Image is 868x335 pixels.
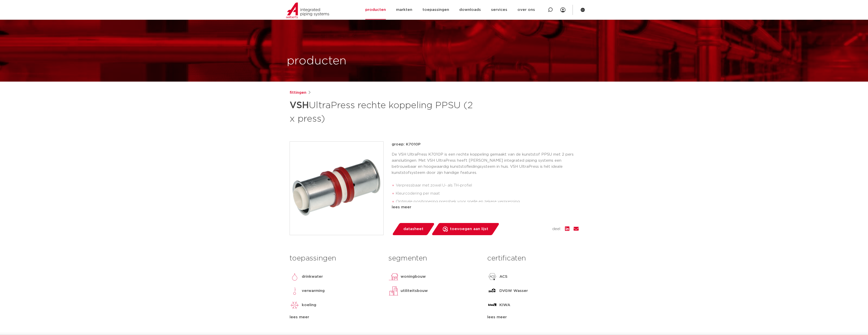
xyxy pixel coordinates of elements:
img: ACS [487,272,497,282]
p: groep: K7010P [392,141,579,147]
div: my IPS [560,4,565,15]
h1: producten [287,53,346,69]
p: KIWA [499,302,510,308]
p: verwarming [302,288,325,294]
strong: VSH [290,101,309,110]
p: woningbouw [401,274,426,280]
img: utiliteitsbouw [388,286,399,296]
img: KIWA [487,300,497,310]
div: lees meer [487,314,578,320]
p: DVGW Wasser [499,288,528,294]
h3: toepassingen [290,253,381,264]
p: De VSH UltraPress K7010P is een rechte koppeling gemaakt van de kunststof PPSU met 2 pers aanslui... [392,152,579,176]
li: Kleurcodering per maat [396,190,579,198]
img: DVGW Wasser [487,286,497,296]
li: Optimale positionering pressbek voor snelle en zekere verpressing [396,198,579,206]
span: deel: [552,226,561,232]
li: Verpressbaar met zowel U- als TH-profiel [396,181,579,190]
img: koeling [290,300,300,310]
div: lees meer [290,314,381,320]
h3: certificaten [487,253,578,264]
img: drinkwater [290,272,300,282]
img: woningbouw [388,272,399,282]
div: lees meer [392,204,579,210]
a: fittingen [290,90,306,96]
p: utiliteitsbouw [401,288,428,294]
p: ACS [499,274,508,280]
h3: segmenten [388,253,480,264]
p: drinkwater [302,274,323,280]
p: koeling [302,302,316,308]
span: datasheet [403,225,423,233]
img: verwarming [290,286,300,296]
h1: UltraPress rechte koppeling PPSU (2 x press) [290,98,480,125]
a: datasheet [392,223,435,235]
img: Product Image for VSH UltraPress rechte koppeling PPSU (2 x press) [290,142,383,235]
span: toevoegen aan lijst [450,225,488,233]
